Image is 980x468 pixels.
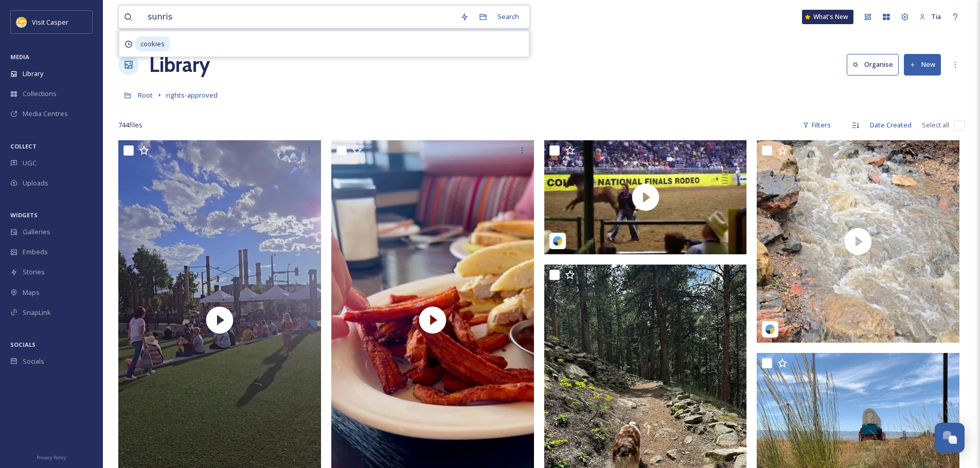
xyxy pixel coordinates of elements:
span: Maps [23,288,40,297]
span: Galleries [23,227,50,237]
span: 744 file s [118,120,142,130]
span: Tia [931,12,941,21]
img: snapsea-logo.png [553,236,563,246]
span: Collections [23,89,57,99]
div: Search [492,7,524,27]
span: rights-approved [166,90,218,100]
button: Organise [847,54,899,75]
a: Library [149,49,210,80]
a: rights-approved [166,89,218,101]
span: Select all [922,120,949,130]
span: cookies [135,36,170,51]
button: New [904,54,941,75]
span: Root [138,90,153,100]
span: Embeds [23,247,48,257]
span: SnapLink [23,308,51,317]
input: Search your library [142,6,455,28]
span: Library [23,69,43,79]
span: Socials [23,357,44,366]
span: SOCIALS [10,341,35,348]
span: Media Centres [23,109,68,119]
span: Stories [23,267,45,277]
img: thumbnail [544,140,747,254]
span: Privacy Policy [37,454,66,461]
div: Date Created [865,115,917,135]
span: COLLECT [10,142,37,150]
span: Visit Casper [32,17,68,27]
a: Privacy Policy [37,451,66,463]
img: thumbnail [757,140,959,343]
img: snapsea-logo.png [765,324,775,334]
a: What's New [802,10,853,24]
span: MEDIA [10,53,29,61]
button: Open Chat [935,423,965,453]
img: 155780.jpg [16,17,27,27]
span: UGC [23,158,37,168]
a: Root [138,89,153,101]
a: Tia [914,7,946,27]
span: Uploads [23,178,48,188]
div: Filters [797,115,836,135]
span: WIDGETS [10,211,38,219]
